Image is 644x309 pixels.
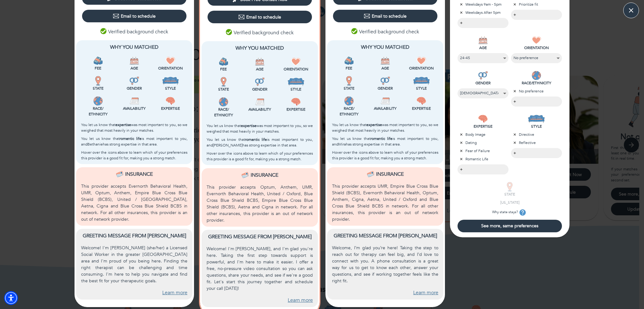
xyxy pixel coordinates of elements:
p: Style [405,86,438,91]
div: Email to schedule [238,14,281,20]
p: Availability [243,107,276,112]
p: State [332,86,366,91]
b: expertise [366,122,382,127]
p: Weekdays After 5pm [458,10,508,15]
img: STATE [505,182,514,191]
img: AGE [478,36,488,45]
p: Reflective [511,140,562,146]
img: Gender [130,76,139,86]
p: Orientation [279,66,313,72]
p: STATE [484,191,535,197]
img: GENDER [478,71,488,80]
p: Insurance [251,171,278,179]
p: This provider accepts Evernorth Behavioral Health, UMR, Optum, Anthem, Empire Blue Cross Blue Shi... [81,183,187,223]
img: Availability [130,96,139,106]
img: RACE/ETHNICITY [532,71,541,80]
p: This provider accepts Optum, Anthem, UMR, Evernorth Behavioral Health, United / Oxford, Blue Cros... [207,184,313,223]
p: You let us know that is most important to you, and Mira has strong expertise in that area. [332,136,438,147]
p: Insurance [125,170,153,178]
p: Expertise [279,107,313,112]
p: Race/ Ethnicity [332,106,366,117]
img: Expertise [166,96,175,106]
p: Why You Matched [81,43,187,51]
p: Gender [368,86,402,91]
button: Email to schedule [82,10,186,22]
p: Body Image [458,132,508,137]
img: Availability [255,97,264,107]
p: Fee [207,66,240,72]
p: Why state stays? [484,208,535,217]
button: tooltip [518,208,527,217]
p: Why You Matched [332,43,438,51]
img: Expertise [291,97,301,107]
p: Hover over the icons above to learn which of your preferences this provider is a good fit for, ma... [207,151,313,162]
p: Fear of Failure [458,148,508,154]
p: Orientation [405,65,438,71]
p: Age [243,66,276,72]
p: Style [154,86,187,91]
p: Expertise [154,106,187,111]
img: Gender [255,77,264,86]
b: expertise [115,122,131,127]
img: Orientation [166,56,175,65]
p: No preference [511,88,562,94]
p: [US_STATE] [484,200,535,205]
img: Fee [344,56,354,65]
p: You let us know that was most important to you, so we weighed that most heavily in your matches. [207,123,313,134]
img: Race/<br />Ethnicity [219,97,228,107]
img: ORIENTATION [532,36,541,45]
p: Welcome, I’m glad you’re here! Taking the step to reach out for therapy can feel big, and I’d lov... [332,245,438,284]
img: Availability [380,96,390,106]
p: This provider accepts UMR, Empire Blue Cross Blue Shield (BCBS), Evernorth Behavioral Health, Opt... [332,183,438,223]
p: Directive [511,132,562,137]
img: Expertise [417,96,426,106]
button: Email to schedule [208,11,312,23]
p: Verified background check [351,28,419,36]
p: ORIENTATION [511,45,562,51]
p: Age [117,65,151,71]
p: You let us know that is most important to you, and [PERSON_NAME] has strong expertise in that area. [207,137,313,148]
img: Style [162,76,179,86]
img: Age [255,57,264,66]
img: Fee [93,56,103,65]
img: State [344,76,354,86]
p: Gender [117,86,151,91]
img: Orientation [417,56,426,65]
img: Age [130,56,139,65]
p: Greeting message from [PERSON_NAME] [207,233,313,240]
p: Why You Matched [207,44,313,52]
p: Greeting message from [PERSON_NAME] [81,232,187,240]
img: Fee [219,57,228,66]
p: Availability [368,106,402,111]
p: State [81,86,115,91]
img: Style [413,76,430,86]
p: You let us know that was most important to you, so we weighed that most heavily in your matches. [332,122,438,133]
img: STYLE [528,114,545,124]
p: Romantic Life [458,156,508,162]
div: Email to schedule [364,13,407,19]
a: Learn more [162,289,187,296]
p: Insurance [376,170,404,178]
div: Email to schedule [113,13,156,19]
p: Hover over the icons above to learn which of your preferences this provider is a good fit for, ma... [81,150,187,161]
img: EXPERTISE [478,114,488,124]
p: GENDER [458,80,508,86]
b: romantic life [370,136,392,141]
img: State [93,76,103,86]
p: Style [279,86,313,92]
p: Expertise [405,106,438,111]
p: Orientation [154,65,187,71]
img: State [219,77,228,86]
p: Hover over the icons above to learn which of your preferences this provider is a good fit for, ma... [332,150,438,161]
a: Learn more [413,289,438,296]
b: romantic life [245,137,267,142]
p: RACE/ETHNICITY [511,80,562,86]
button: Email to schedule [333,10,437,22]
div: Accessibility Menu [4,291,18,305]
p: You let us know that was most important to you, so we weighed that most heavily in your matches. [81,122,187,133]
p: Dating [458,140,508,146]
b: romantic life [119,136,142,141]
p: Verified background check [100,28,168,36]
p: Greeting message from [PERSON_NAME] [332,232,438,240]
p: Fee [81,65,115,71]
